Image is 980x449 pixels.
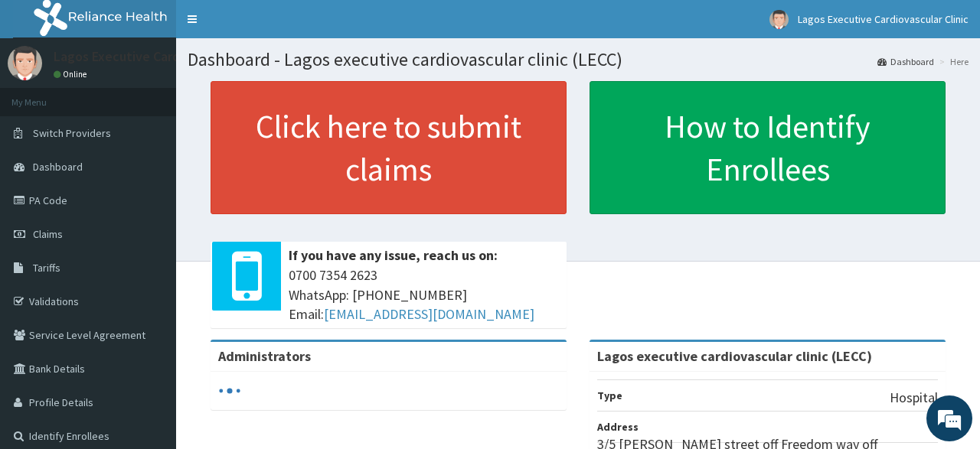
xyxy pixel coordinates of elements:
a: [EMAIL_ADDRESS][DOMAIN_NAME] [324,305,534,323]
img: User Image [769,10,789,29]
a: Online [54,69,90,80]
a: How to Identify Enrollees [590,81,946,214]
b: Administrators [218,347,311,365]
span: 0700 7354 2623 WhatsApp: [PHONE_NUMBER] Email: [289,265,559,324]
b: Address [597,420,639,434]
svg: audio-loading [218,379,241,402]
p: Hospital [890,388,938,408]
strong: Lagos executive cardiovascular clinic (LECC) [597,347,872,365]
li: Here [936,55,969,68]
a: Click here to submit claims [211,81,567,214]
h1: Dashboard - Lagos executive cardiovascular clinic (LECC) [188,50,969,70]
b: Type [597,389,622,402]
span: Switch Providers [33,126,111,140]
span: Claims [33,227,63,241]
p: Lagos Executive Cardiovascular Clinic [54,50,275,63]
img: User Image [8,46,42,80]
span: Lagos Executive Cardiovascular Clinic [798,12,969,26]
span: Dashboard [33,160,83,174]
a: Dashboard [877,55,934,68]
b: If you have any issue, reach us on: [289,246,498,264]
span: Tariffs [33,261,60,275]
